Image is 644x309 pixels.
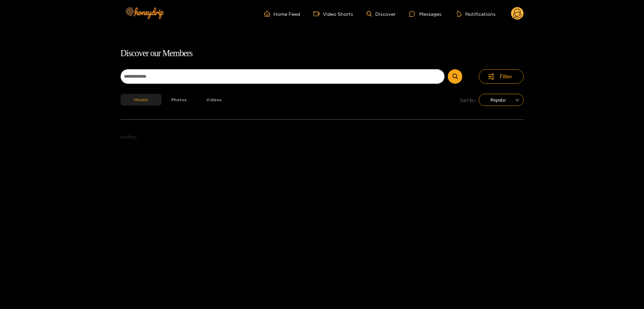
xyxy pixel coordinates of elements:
[455,10,498,17] button: Notifications
[121,46,524,61] h1: Discover our Members
[367,11,396,17] a: Discover
[121,94,162,106] button: Models
[121,133,524,141] p: loading...
[484,95,519,105] span: Popular
[500,73,513,80] span: Filter
[313,11,323,17] span: video-camera
[460,96,476,104] span: Sort by:
[479,69,524,84] button: Filter
[264,11,300,17] a: Home Feed
[479,94,524,106] div: sort
[162,94,197,106] button: Photos
[264,11,273,17] span: home
[313,11,353,17] a: Video Shorts
[448,69,462,84] button: Submit Search
[409,10,441,18] div: Messages
[197,94,231,106] button: Videos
